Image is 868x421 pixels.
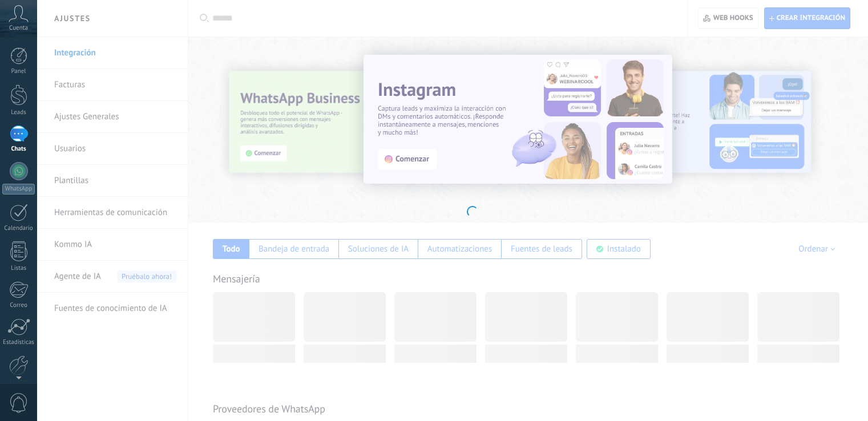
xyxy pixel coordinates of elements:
div: WhatsApp [2,184,35,195]
div: Correo [2,302,35,309]
div: Listas [2,265,35,272]
div: Calendario [2,225,35,232]
div: Chats [2,145,35,153]
span: Cuenta [9,25,28,32]
div: Panel [2,68,35,75]
div: Estadísticas [2,339,35,346]
div: Leads [2,109,35,116]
